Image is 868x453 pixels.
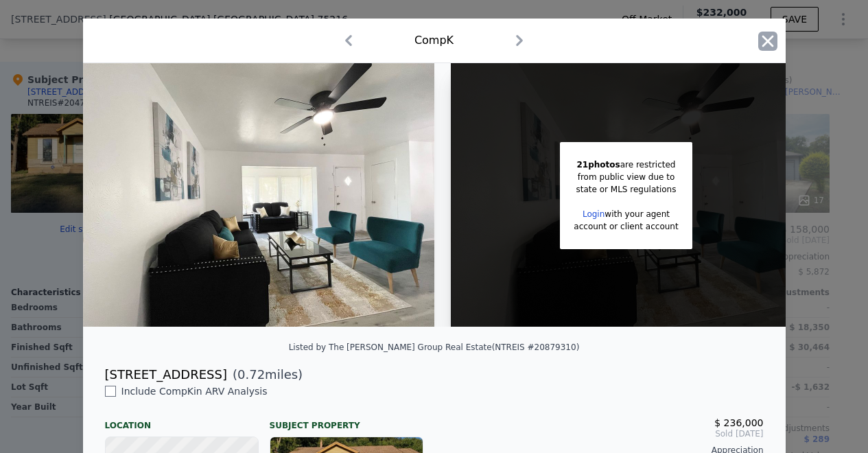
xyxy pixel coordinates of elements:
[574,183,678,196] div: state or MLS regulations
[583,209,605,219] a: Login
[445,428,764,439] span: Sold [DATE]
[574,159,678,171] div: are restricted
[605,209,670,219] span: with your agent
[574,220,678,233] div: account or client account
[714,417,763,428] span: $ 236,000
[289,342,580,352] div: Listed by The [PERSON_NAME] Group Real Estate (NTREIS #20879310)
[576,160,620,170] span: 21 photos
[116,386,273,397] span: Include Comp K in ARV Analysis
[270,409,423,431] div: Subject Property
[237,367,265,382] span: 0.72
[414,32,454,49] div: Comp K
[105,365,227,384] div: [STREET_ADDRESS]
[105,409,259,431] div: Location
[83,63,434,327] img: Property Img
[227,365,303,384] span: ( miles)
[574,171,678,183] div: from public view due to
